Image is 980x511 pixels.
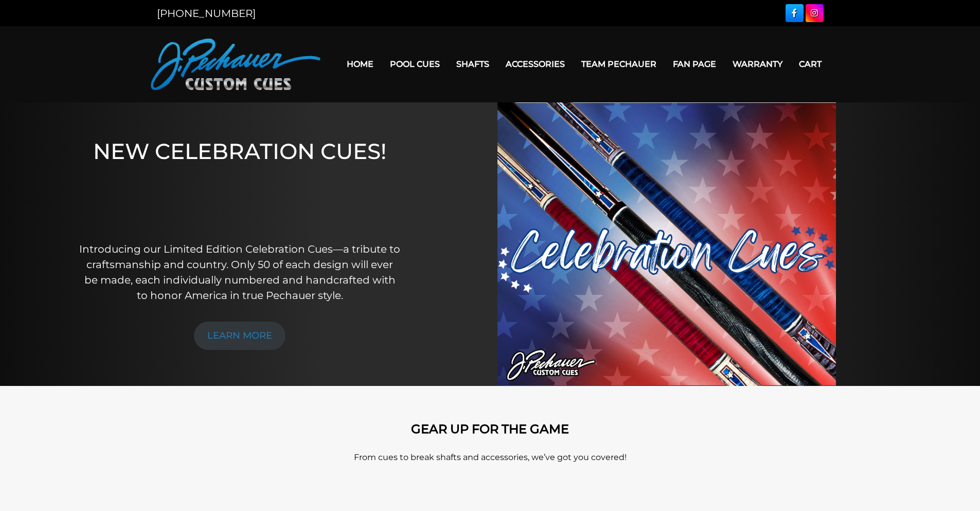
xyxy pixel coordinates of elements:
[79,241,401,303] p: Introducing our Limited Edition Celebration Cues—a tribute to craftsmanship and country. Only 50 ...
[79,138,401,227] h1: NEW CELEBRATION CUES!
[791,51,830,77] a: Cart
[382,51,448,77] a: Pool Cues
[151,39,320,90] img: Pechauer Custom Cues
[411,421,569,436] strong: GEAR UP FOR THE GAME
[197,451,783,464] p: From cues to break shafts and accessories, we’ve got you covered!
[573,51,665,77] a: Team Pechauer
[157,7,256,20] a: [PHONE_NUMBER]
[497,51,573,77] a: Accessories
[338,51,382,77] a: Home
[724,51,791,77] a: Warranty
[665,51,724,77] a: Fan Page
[448,51,497,77] a: Shafts
[194,322,286,350] a: LEARN MORE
